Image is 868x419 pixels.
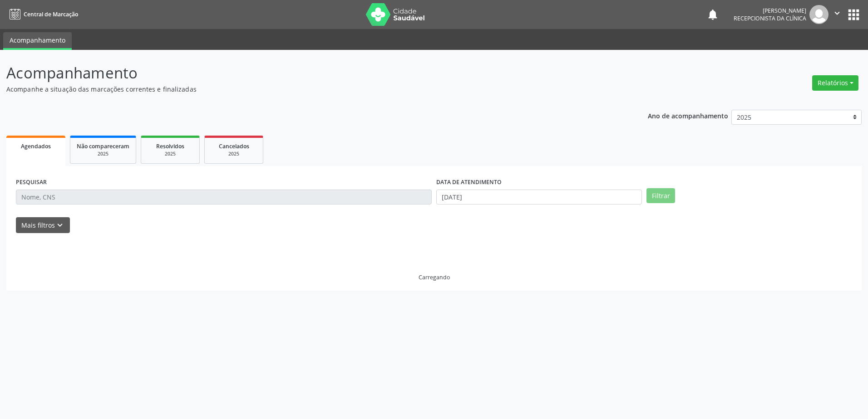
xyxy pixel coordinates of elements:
span: Resolvidos [156,142,184,150]
span: Cancelados [219,142,249,150]
div: 2025 [148,151,193,157]
button:  [829,5,846,24]
button: apps [846,7,862,23]
div: 2025 [77,151,129,157]
label: PESQUISAR [16,175,47,190]
div: 2025 [211,151,256,157]
button: Relatórios [812,75,858,91]
a: Acompanhamento [3,32,72,50]
button: Mais filtroskeyboard_arrow_down [16,217,70,233]
i:  [832,8,842,18]
button: Filtrar [646,188,675,204]
p: Ano de acompanhamento [648,110,728,121]
span: Não compareceram [77,142,129,150]
div: [PERSON_NAME] [734,7,806,15]
span: Recepcionista da clínica [734,15,806,22]
label: DATA DE ATENDIMENTO [436,175,502,190]
a: Central de Marcação [6,7,78,22]
p: Acompanhe a situação das marcações correntes e finalizadas [6,84,605,94]
div: Carregando [419,273,450,281]
img: img [809,5,829,24]
span: Agendados [21,142,51,150]
span: Central de Marcação [24,10,78,18]
input: Selecione um intervalo [436,190,642,205]
p: Acompanhamento [6,62,605,84]
i: keyboard_arrow_down [55,220,65,230]
button: notifications [706,8,719,21]
input: Nome, CNS [16,190,432,205]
